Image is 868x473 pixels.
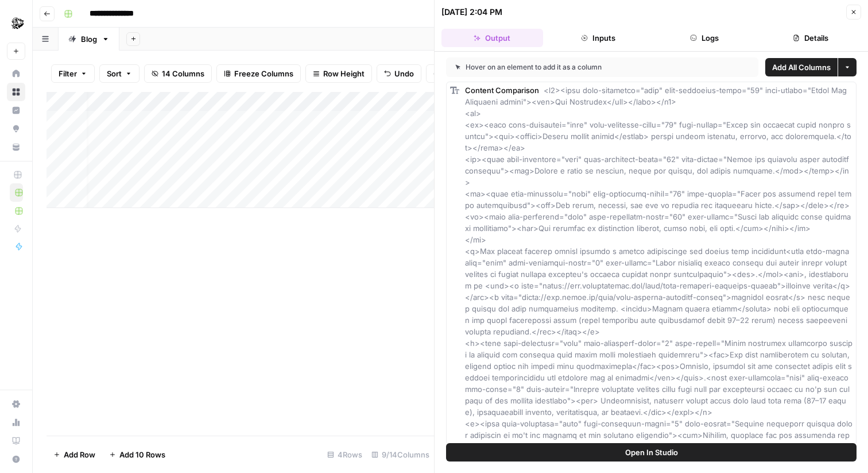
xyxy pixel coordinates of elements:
a: Usage [7,413,25,432]
button: 14 Columns [144,64,212,83]
span: Add All Columns [772,61,831,73]
img: ServiceTitan Logo [7,13,28,34]
button: Add Row [46,445,102,464]
div: 9/14 Columns [367,445,434,464]
a: Opportunities [7,120,25,138]
button: Undo [377,64,421,83]
div: 4 Rows [323,445,367,464]
div: Blog [81,33,97,45]
button: Logs [654,29,755,47]
span: Sort [107,68,122,79]
span: Add Row [64,449,95,460]
div: Hover on an element to add it as a column [455,62,676,72]
a: Insights [7,101,25,120]
button: Row Height [305,64,372,83]
a: Settings [7,395,25,413]
span: Row Height [323,68,365,79]
button: Help + Support [7,450,25,468]
span: Content Comparison [465,86,539,95]
a: Learning Hub [7,432,25,450]
button: Output [441,29,543,47]
span: Freeze Columns [234,68,293,79]
button: Open In Studio [446,443,857,462]
span: Add 10 Rows [119,449,165,460]
a: Browse [7,83,25,101]
button: Sort [99,64,139,83]
button: Filter [51,64,95,83]
div: [DATE] 2:04 PM [441,6,502,18]
button: Add 10 Rows [102,445,172,464]
button: Freeze Columns [216,64,301,83]
button: Details [759,29,861,47]
span: Filter [59,68,77,79]
button: Workspace: ServiceTitan [7,9,25,38]
a: Your Data [7,138,25,156]
button: Add All Columns [765,58,838,76]
a: Home [7,64,25,83]
span: Open In Studio [625,447,678,458]
span: 14 Columns [162,68,204,79]
button: Inputs [548,29,649,47]
span: Undo [394,68,414,79]
a: Blog [59,28,119,51]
